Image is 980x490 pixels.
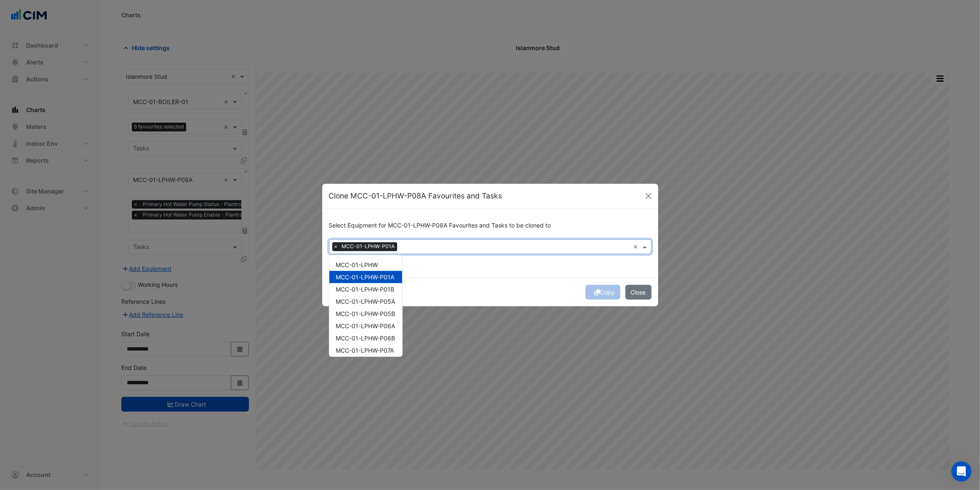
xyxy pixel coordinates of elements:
button: Close [642,190,655,202]
span: smiley reaction [156,403,178,420]
button: Close [625,285,652,300]
span: neutral face reaction [134,403,156,420]
span: 😐 [139,403,151,420]
button: Select All [329,254,355,264]
span: 😃 [160,403,173,420]
span: MCC-01-LPHW-P01A [336,273,395,281]
iframe: Intercom live chat [951,461,972,482]
div: Did this answer your question? [10,394,280,404]
span: × [332,242,340,251]
ng-dropdown-panel: Options list [329,255,403,357]
span: disappointed reaction [112,403,134,420]
div: Close [269,3,284,19]
span: MCC-01-LPHW-P06B [336,335,395,342]
span: MCC-01-LPHW-P01B [336,286,395,293]
button: Collapse window [253,3,269,19]
span: Clear [633,242,641,251]
span: MCC-01-LPHW [336,261,378,268]
span: MCC-01-LPHW-P05B [336,310,395,317]
span: MCC-01-LPHW-P07A [336,347,394,354]
span: 😞 [117,403,129,420]
a: Open in help center [111,430,179,437]
span: MCC-01-LPHW-P01A [340,242,397,251]
button: go back [5,3,21,19]
span: MCC-01-LPHW-P05A [336,298,395,305]
h5: Clone MCC-01-LPHW-P08A Favourites and Tasks [329,190,502,201]
span: MCC-01-LPHW-P06A [336,322,395,329]
h6: Select Equipment for MCC-01-LPHW-P08A Favourites and Tasks to be cloned to [329,222,652,229]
